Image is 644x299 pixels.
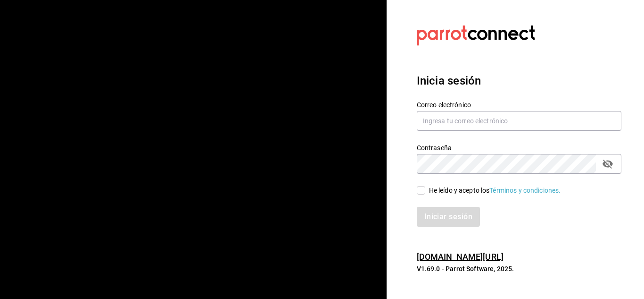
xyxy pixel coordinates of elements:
[417,264,621,273] p: V1.69.0 - Parrot Software, 2025.
[600,156,616,172] button: passwordField
[489,187,561,194] a: Términos y condiciones.
[417,102,621,108] label: Correo electrónico
[417,145,621,151] label: Contraseña
[417,252,504,262] a: [DOMAIN_NAME][URL]
[417,72,621,89] h3: Inicia sesión
[429,186,561,196] div: He leído y acepto los
[417,111,621,131] input: Ingresa tu correo electrónico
